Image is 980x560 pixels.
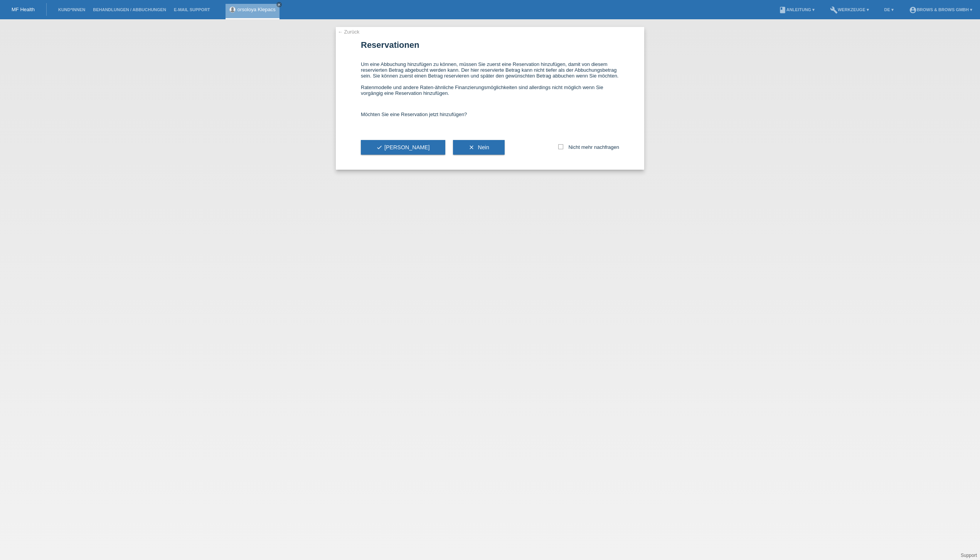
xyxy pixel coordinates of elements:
[909,6,917,14] i: account_circle
[361,140,445,155] button: check[PERSON_NAME]
[89,7,170,12] a: Behandlungen / Abbuchungen
[361,54,619,104] div: Um eine Abbuchung hinzufügen zu können, müssen Sie zuerst eine Reservation hinzufügen, damit von ...
[961,553,977,558] a: Support
[338,29,359,35] a: ← Zurück
[881,7,897,12] a: DE ▾
[468,144,475,150] i: clear
[361,104,619,125] div: Möchten Sie eine Reservation jetzt hinzufügen?
[361,40,619,50] h1: Reservationen
[453,140,505,155] button: clear Nein
[170,7,214,12] a: E-Mail Support
[775,7,818,12] a: bookAnleitung ▾
[237,7,276,12] a: orsoloya Klepacs
[376,144,430,150] span: [PERSON_NAME]
[376,144,382,150] i: check
[12,7,35,12] a: MF Health
[826,7,873,12] a: buildWerkzeuge ▾
[277,3,281,7] i: close
[830,6,838,14] i: build
[779,6,786,14] i: book
[478,144,489,150] span: Nein
[276,2,282,7] a: close
[558,144,619,150] label: Nicht mehr nachfragen
[54,7,89,12] a: Kund*innen
[905,7,976,12] a: account_circleBrows & Brows GmbH ▾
